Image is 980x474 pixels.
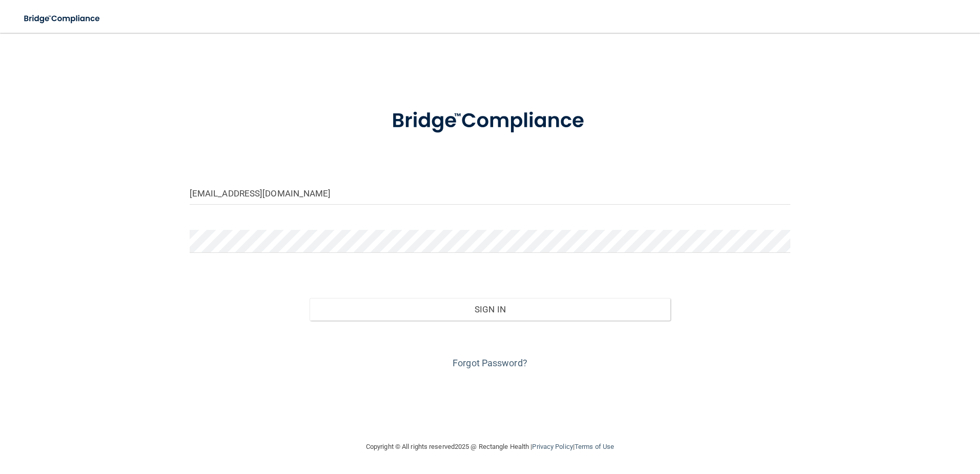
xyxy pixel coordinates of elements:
[777,187,789,200] keeper-lock: Open Keeper Popup
[777,235,789,247] keeper-lock: Open Keeper Popup
[190,182,791,205] input: Email
[532,443,573,450] a: Privacy Policy
[15,8,110,29] img: bridge_compliance_login_screen.278c3ca4.svg
[310,298,670,321] button: Sign In
[303,430,677,463] div: Copyright © All rights reserved 2025 @ Rectangle Health | |
[575,443,614,450] a: Terms of Use
[453,358,527,368] a: Forgot Password?
[371,94,609,148] img: bridge_compliance_login_screen.278c3ca4.svg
